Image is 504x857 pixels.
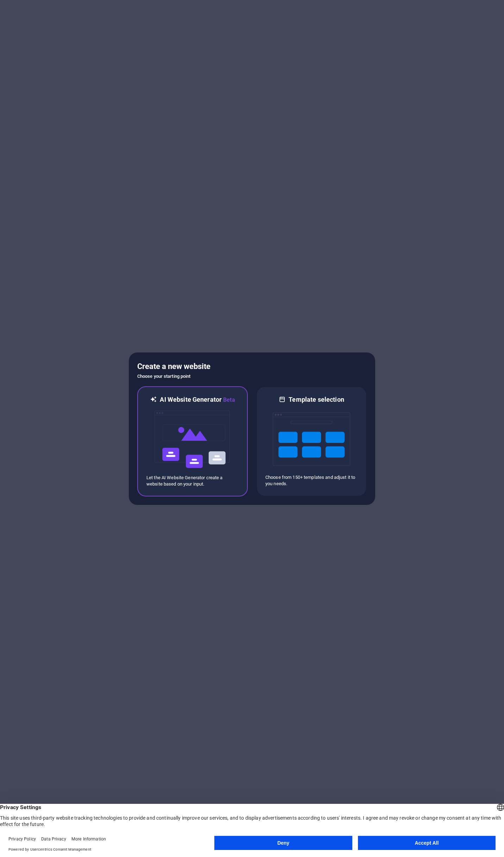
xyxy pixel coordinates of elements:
p: Let the AI Website Generator create a website based on your input. [146,475,239,487]
h6: AI Website Generator [160,395,235,404]
img: ai [154,404,231,475]
h6: Choose your starting point [137,372,367,381]
span: Beta [222,396,235,403]
h6: Template selection [289,395,344,404]
div: AI Website GeneratorBetaaiLet the AI Website Generator create a website based on your input. [137,386,248,496]
h5: Create a new website [137,361,367,372]
p: Choose from 150+ templates and adjust it to you needs. [265,474,358,487]
div: Template selectionChoose from 150+ templates and adjust it to you needs. [256,386,367,496]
